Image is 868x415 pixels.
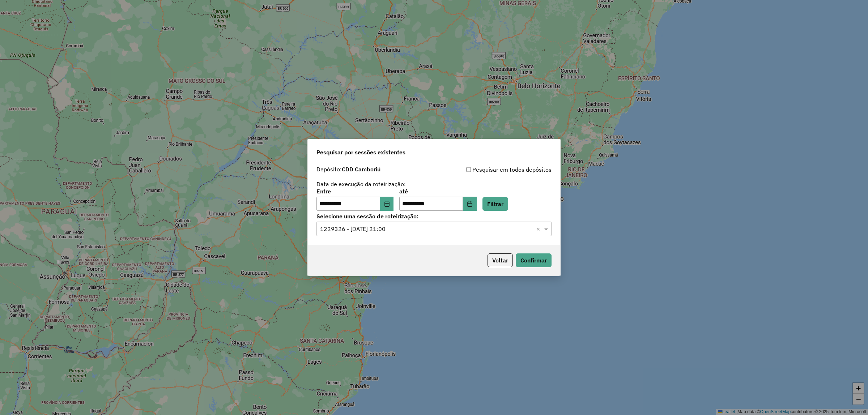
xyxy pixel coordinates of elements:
span: Clear all [536,224,542,233]
button: Choose Date [380,197,394,211]
button: Filtrar [482,197,508,211]
button: Choose Date [463,197,477,211]
div: Pesquisar em todos depósitos [434,165,552,174]
button: Confirmar [516,253,552,267]
label: Depósito: [316,165,380,174]
label: Data de execução da roteirização: [316,180,406,188]
label: até [399,187,476,196]
label: Entre [316,187,393,196]
strong: CDD Camboriú [342,166,380,173]
label: Selecione uma sessão de roteirização: [316,212,552,221]
button: Voltar [488,253,513,267]
span: Pesquisar por sessões existentes [316,148,405,157]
